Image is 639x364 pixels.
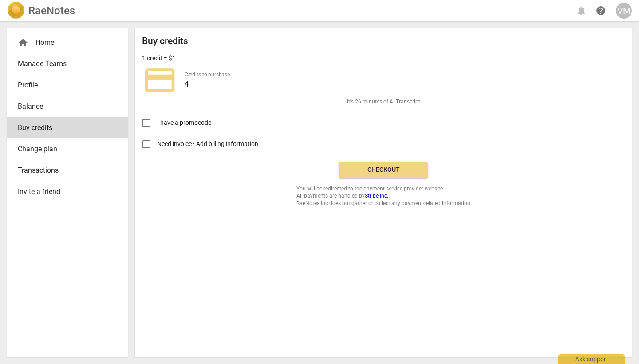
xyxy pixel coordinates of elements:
[142,63,177,98] span: credit_card
[7,96,128,117] a: Balance
[346,166,421,174] span: Checkout
[18,37,28,48] span: home
[7,32,128,53] div: Home
[7,2,25,20] img: Logo
[185,72,230,77] label: Credits to purchase
[558,354,625,364] div: Ask support
[18,101,110,112] span: Balance
[347,98,420,106] span: It's 26 minutes of AI Transcript
[18,37,110,48] div: Home
[7,138,128,160] a: Change plan
[18,144,110,154] span: Change plan
[18,186,110,197] span: Invite a friend
[28,4,75,17] h2: RaeNotes
[18,80,110,91] span: Profile
[7,181,128,202] a: Invite a friend
[593,3,609,19] a: Help
[7,160,128,181] a: Transactions
[18,59,110,69] span: Manage Teams
[7,53,128,75] a: Manage Teams
[142,54,176,63] p: 1 credit = $1
[7,75,128,96] a: Profile
[157,118,211,127] span: I have a promocode
[18,165,110,176] span: Transactions
[339,162,428,178] button: Checkout
[296,185,470,207] span: You will be redirected to the payment service provider website. All payments are handled by RaeNo...
[7,117,128,138] a: Buy credits
[157,139,260,149] span: Need invoice? Add billing information
[7,2,75,20] a: LogoRaeNotes
[18,123,110,133] span: Buy credits
[142,36,188,47] h2: Buy credits
[596,5,606,16] span: help
[365,193,388,199] a: Stripe Inc.
[616,3,632,19] button: VM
